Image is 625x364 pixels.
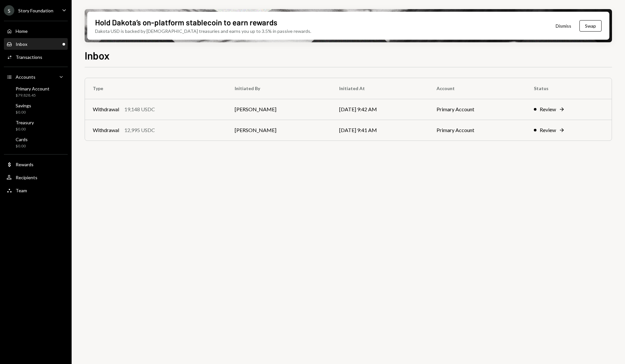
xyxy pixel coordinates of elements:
[429,120,526,141] td: Primary Account
[4,118,68,133] a: Treasury$0.00
[4,84,68,100] a: Primary Account$79,828.45
[124,105,155,113] div: 19,148 USDC
[4,25,68,37] a: Home
[16,28,28,34] div: Home
[85,78,227,99] th: Type
[331,78,429,99] th: Initiated At
[16,143,28,149] div: $0.00
[4,184,68,196] a: Team
[93,105,119,113] div: Withdrawal
[4,158,68,170] a: Rewards
[540,105,556,113] div: Review
[331,120,429,141] td: [DATE] 9:41 AM
[18,8,53,13] div: Story Foundation
[124,126,155,134] div: 12,995 USDC
[331,99,429,120] td: [DATE] 9:42 AM
[85,49,110,62] h1: Inbox
[16,188,27,193] div: Team
[16,175,37,180] div: Recipients
[16,93,49,98] div: $79,828.45
[16,103,31,108] div: Savings
[227,99,331,120] td: [PERSON_NAME]
[95,28,311,34] div: Dakota USD is backed by [DEMOGRAPHIC_DATA] treasuries and earns you up to 3.5% in passive rewards.
[429,78,526,99] th: Account
[16,110,31,115] div: $0.00
[579,20,602,32] button: Swap
[16,74,35,80] div: Accounts
[95,17,277,28] div: Hold Dakota’s on-platform stablecoin to earn rewards
[540,126,556,134] div: Review
[4,71,68,83] a: Accounts
[93,126,119,134] div: Withdrawal
[429,99,526,120] td: Primary Account
[4,171,68,183] a: Recipients
[16,137,28,142] div: Cards
[4,38,68,50] a: Inbox
[4,5,14,16] div: S
[4,135,68,150] a: Cards$0.00
[16,41,27,47] div: Inbox
[526,78,612,99] th: Status
[16,120,34,125] div: Treasury
[16,86,49,91] div: Primary Account
[16,127,34,132] div: $0.00
[4,101,68,116] a: Savings$0.00
[16,54,42,60] div: Transactions
[548,18,579,34] button: Dismiss
[4,51,68,63] a: Transactions
[16,162,34,167] div: Rewards
[227,78,331,99] th: Initiated By
[227,120,331,141] td: [PERSON_NAME]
